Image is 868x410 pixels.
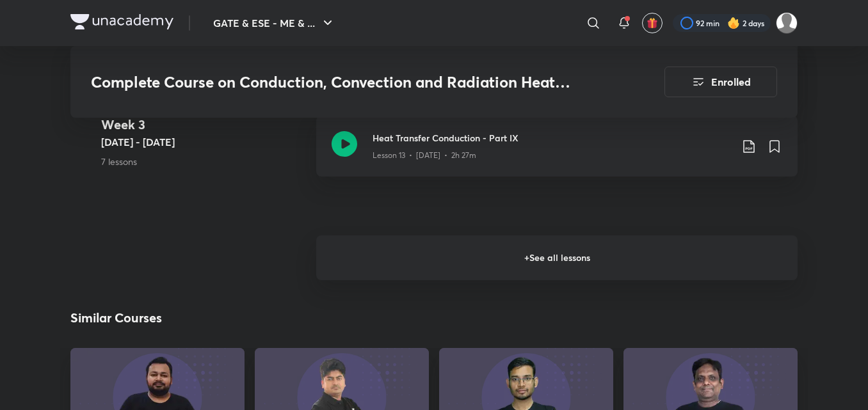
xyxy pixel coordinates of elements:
[70,14,173,33] a: Company Logo
[70,14,173,29] img: Company Logo
[642,13,663,33] button: avatar
[664,67,777,97] button: Enrolled
[776,12,798,34] img: pradhap B
[101,115,306,134] h4: Week 3
[101,134,306,150] h5: [DATE] - [DATE]
[316,116,798,192] a: Heat Transfer Conduction - Part IXLesson 13 • [DATE] • 2h 27m
[101,155,306,168] p: 7 lessons
[91,73,592,91] h3: Complete Course on Conduction, Convection and Radiation Heat Transfer
[70,308,162,327] h2: Similar Courses
[373,150,476,161] p: Lesson 13 • [DATE] • 2h 27m
[727,17,740,29] img: streak
[205,10,343,36] button: GATE & ESE - ME & ...
[647,17,658,29] img: avatar
[373,131,731,145] h3: Heat Transfer Conduction - Part IX
[316,235,798,280] h6: + See all lessons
